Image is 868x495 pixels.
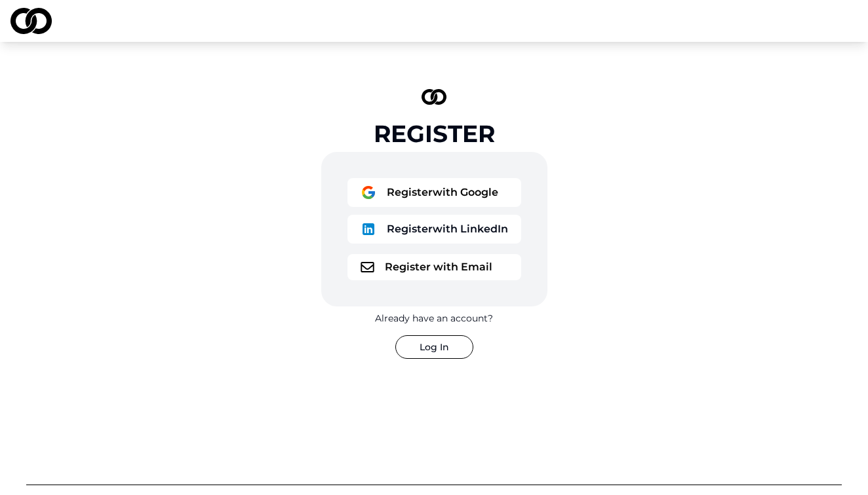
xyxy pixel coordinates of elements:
[422,89,446,105] img: logo
[347,215,521,244] button: logoRegisterwith LinkedIn
[10,8,52,34] img: logo
[395,335,473,359] button: Log In
[361,262,374,272] img: logo
[375,312,493,325] div: Already have an account?
[361,221,376,237] img: logo
[374,120,495,147] div: Register
[347,178,521,207] button: logoRegisterwith Google
[361,185,376,200] img: logo
[347,254,521,280] button: logoRegister with Email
